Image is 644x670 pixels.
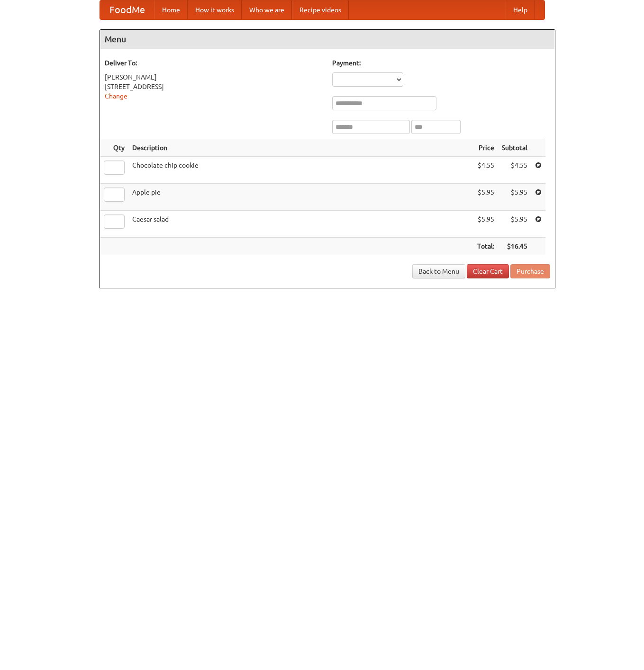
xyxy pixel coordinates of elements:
[332,58,550,68] h5: Payment:
[105,92,127,100] a: Change
[412,264,465,278] a: Back to Menu
[100,0,154,19] a: FoodMe
[473,211,498,238] td: $5.95
[105,72,323,82] div: [PERSON_NAME]
[498,157,531,184] td: $4.55
[154,0,188,19] a: Home
[128,184,473,211] td: Apple pie
[242,0,292,19] a: Who we are
[100,139,128,157] th: Qty
[128,157,473,184] td: Chocolate chip cookie
[498,139,531,157] th: Subtotal
[128,211,473,238] td: Caesar salad
[506,0,535,19] a: Help
[498,211,531,238] td: $5.95
[498,238,531,255] th: $16.45
[100,30,555,49] h4: Menu
[498,184,531,211] td: $5.95
[292,0,349,19] a: Recipe videos
[473,157,498,184] td: $4.55
[510,264,550,278] button: Purchase
[473,139,498,157] th: Price
[473,184,498,211] td: $5.95
[128,139,473,157] th: Description
[473,238,498,255] th: Total:
[105,58,323,68] h5: Deliver To:
[188,0,242,19] a: How it works
[105,82,323,91] div: [STREET_ADDRESS]
[467,264,509,278] a: Clear Cart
